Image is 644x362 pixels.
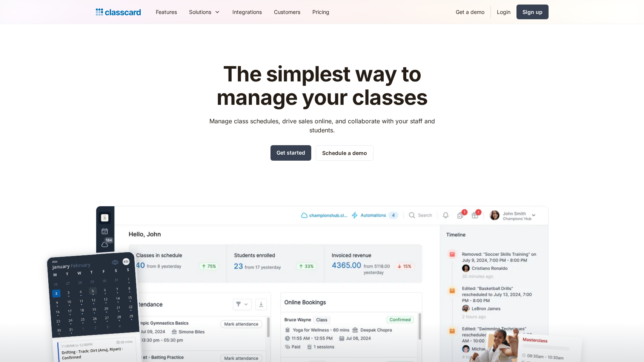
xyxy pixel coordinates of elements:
[183,3,226,20] div: Solutions
[516,5,549,19] a: Sign up
[450,3,490,20] a: Get a demo
[316,145,373,161] a: Schedule a demo
[306,3,335,20] a: Pricing
[189,8,211,16] div: Solutions
[202,117,442,135] p: Manage class schedules, drive sales online, and collaborate with your staff and students.
[523,8,543,16] div: Sign up
[150,3,183,20] a: Features
[271,145,311,161] a: Get started
[96,7,141,17] a: home
[491,3,516,20] a: Login
[226,3,268,20] a: Integrations
[268,3,306,20] a: Customers
[202,63,442,109] h1: The simplest way to manage your classes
